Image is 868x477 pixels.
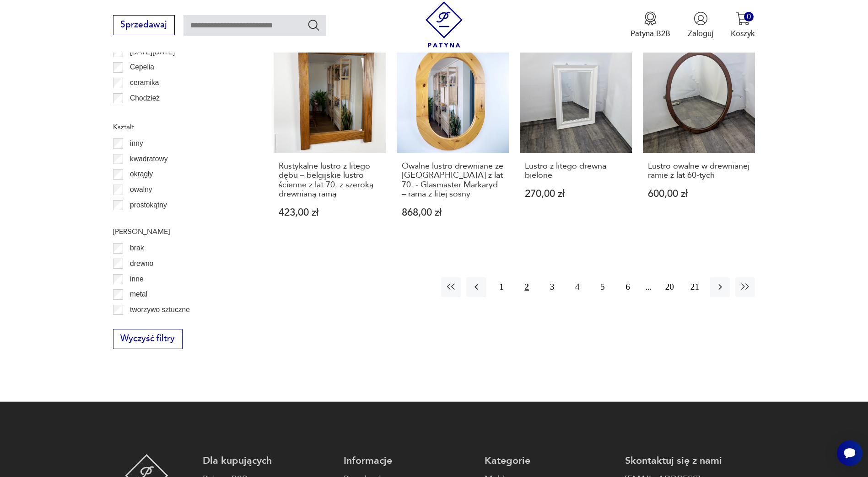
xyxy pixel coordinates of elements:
[279,208,381,217] p: 423,00 zł
[130,273,143,285] p: inne
[113,15,175,35] button: Sprzedawaj
[130,184,152,196] p: owalny
[130,242,144,254] p: brak
[130,153,167,165] p: kwadratowy
[130,199,167,211] p: prostokątny
[492,277,512,297] button: 1
[542,277,562,297] button: 3
[485,454,615,467] p: Kategorie
[643,41,755,239] a: Lustro owalne w drewnianej ramie z lat 60-tychLustro owalne w drewnianej ramie z lat 60-tych600,0...
[648,189,750,199] p: 600,00 zł
[525,162,627,180] h3: Lustro z litego drewna bielone
[113,226,248,238] p: [PERSON_NAME]
[130,61,154,73] p: Cepelia
[279,162,381,199] h3: Rustykalne lustro z litego dębu – belgijskie lustro ścienne z lat 70. z szeroką drewnianą ramą
[307,18,320,32] button: Szukaj
[397,41,509,239] a: Owalne lustro drewniane ze Szwecji z lat 70. - Glasmäster Markaryd – rama z litej sosnyOwalne lus...
[130,258,153,270] p: drewno
[688,28,713,39] p: Zaloguj
[685,277,705,297] button: 21
[631,28,670,39] p: Patyna B2B
[525,189,627,199] p: 270,00 zł
[130,138,143,149] p: inny
[631,11,670,39] a: Ikona medaluPatyna B2B
[274,41,386,239] a: Rustykalne lustro z litego dębu – belgijskie lustro ścienne z lat 70. z szeroką drewnianą ramąRus...
[736,11,750,26] img: Ikona koszyka
[731,11,755,39] button: 0Koszyk
[593,277,612,297] button: 5
[618,277,637,297] button: 6
[130,304,190,316] p: tworzywo sztuczne
[130,168,153,180] p: okrągły
[113,329,183,349] button: Wyczyść filtry
[402,208,504,217] p: 868,00 zł
[402,162,504,199] h3: Owalne lustro drewniane ze [GEOGRAPHIC_DATA] z lat 70. - Glasmäster Markaryd – rama z litej sosny
[643,11,658,26] img: Ikona medalu
[344,454,474,467] p: Informacje
[567,277,587,297] button: 4
[130,92,160,104] p: Chodzież
[688,11,713,39] button: Zaloguj
[130,77,159,89] p: ceramika
[744,12,754,21] div: 0
[660,277,679,297] button: 20
[520,41,632,239] a: Lustro z litego drewna bieloneLustro z litego drewna bielone270,00 zł
[694,11,708,26] img: Ikonka użytkownika
[631,11,670,39] button: Patyna B2B
[421,1,467,48] img: Patyna - sklep z meblami i dekoracjami vintage
[517,277,537,297] button: 2
[130,107,157,119] p: Ćmielów
[130,288,147,300] p: metal
[625,454,755,467] p: Skontaktuj się z nami
[203,454,333,467] p: Dla kupujących
[648,162,750,180] h3: Lustro owalne w drewnianej ramie z lat 60-tych
[837,440,863,466] iframe: Smartsupp widget button
[731,28,755,39] p: Koszyk
[113,22,175,29] a: Sprzedawaj
[113,121,248,133] p: Kształt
